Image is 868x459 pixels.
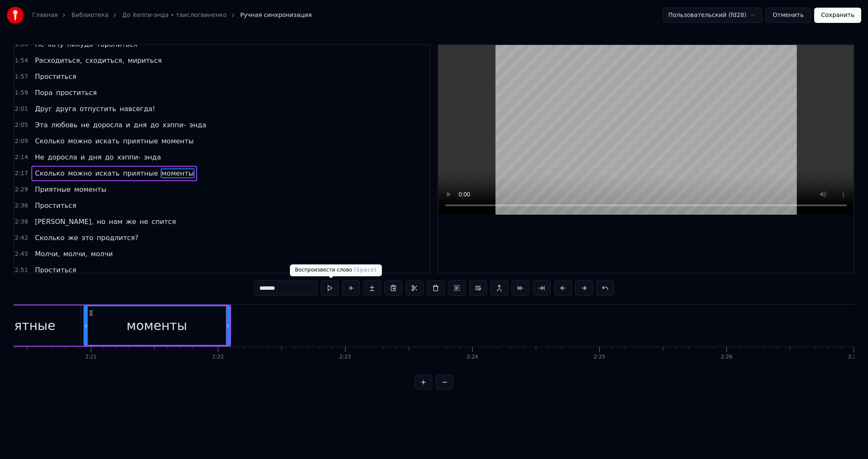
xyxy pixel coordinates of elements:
span: до [104,152,115,162]
div: 2:21 [85,354,97,361]
span: 2:14 [15,153,28,162]
span: приятные [122,168,159,178]
span: Молчи, [34,249,61,259]
div: 2:27 [848,354,860,361]
span: приятные [122,136,159,146]
span: 2:36 [15,202,28,210]
span: можно [67,136,93,146]
span: мириться [127,56,162,65]
span: Приятные [34,185,71,194]
span: доросла [47,152,78,162]
span: это [81,233,94,243]
span: и [80,152,86,162]
span: нам [108,217,123,227]
span: же [67,233,79,243]
span: 2:17 [15,169,28,178]
span: Проститься [34,201,77,210]
span: энда [189,120,207,130]
span: 2:05 [15,121,28,129]
button: Отменить [765,8,811,23]
span: Расходиться, [34,56,83,65]
div: 2:23 [339,354,351,361]
span: искать [95,136,120,146]
span: не [139,217,149,227]
div: 2:22 [212,354,224,361]
div: 2:25 [594,354,605,361]
span: и [125,120,131,130]
span: Пора [34,88,53,98]
span: 1:57 [15,73,28,81]
span: 2:42 [15,234,28,242]
span: ( Space ) [354,267,377,273]
div: 2:24 [467,354,478,361]
span: 2:29 [15,185,28,194]
div: Воспроизвести слово [290,264,382,276]
span: 1:59 [15,89,28,97]
span: энда [143,152,162,162]
span: спится [151,217,177,227]
span: Сколько [34,233,65,243]
span: 2:01 [15,105,28,113]
span: навсегда! [119,104,156,114]
span: любовь [50,120,78,130]
span: продлится? [96,233,139,243]
span: [PERSON_NAME], [34,217,94,227]
span: дня [133,120,147,130]
span: но [96,217,106,227]
span: не [80,120,90,130]
span: 1:54 [15,56,28,65]
span: Сколько [34,136,65,146]
span: хэппи- [116,152,141,162]
span: Ручная синхронизация [240,11,312,20]
span: Не [34,152,45,162]
span: Проститься [34,265,77,275]
div: моменты [127,316,187,335]
button: Сохранить [814,8,861,23]
span: Сколько [34,168,65,178]
span: сходиться, [85,56,125,65]
nav: breadcrumb [32,11,312,20]
span: хэппи- [161,120,186,130]
span: доросла [92,120,123,130]
a: Библиотека [71,11,108,20]
span: 2:45 [15,250,28,258]
span: друга [55,104,77,114]
span: моменты [161,168,195,178]
span: молчи, [62,249,88,259]
img: youka [7,7,24,24]
span: 2:09 [15,137,28,146]
span: же [125,217,137,227]
span: моменты [73,185,107,194]
a: Главная [32,11,58,20]
span: проститься [55,88,97,98]
span: Эта [34,120,48,130]
span: до [149,120,160,130]
a: До Хеппи-энда • таислогвиненко [122,11,227,20]
span: дня [87,152,102,162]
span: 2:38 [15,218,28,226]
span: отпустить [79,104,117,114]
span: 2:51 [15,266,28,274]
span: можно [67,168,93,178]
span: молчи [90,249,114,259]
span: моменты [161,136,195,146]
span: Проститься [34,72,77,81]
span: Друг [34,104,53,114]
div: 2:26 [721,354,732,361]
span: искать [95,168,120,178]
